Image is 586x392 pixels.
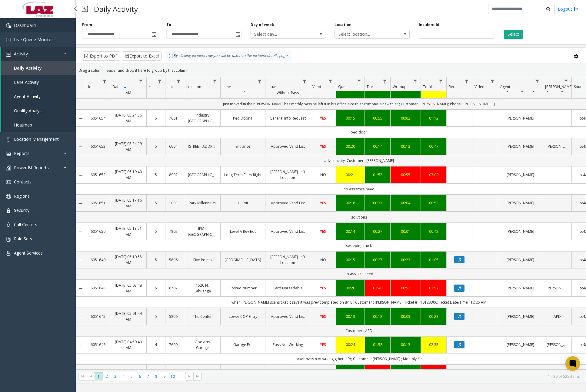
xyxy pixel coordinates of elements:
[320,144,326,149] span: YES
[6,237,11,242] img: 'icon'
[114,367,143,379] a: [DATE] 04:59:06 AM
[314,314,332,319] a: YES
[14,94,41,99] span: Agent Activity
[193,372,201,380] span: Go to the last page
[6,137,11,142] img: 'icon'
[186,84,201,89] span: Location
[76,315,86,319] a: Collapse Details
[177,372,185,380] span: Page 11
[1,61,76,75] a: Daily Activity
[474,84,484,89] span: Video
[320,172,326,177] span: NO
[320,257,326,262] span: NO
[122,51,161,61] button: Export to Excel
[188,226,217,237] a: IPM - [GEOGRAPHIC_DATA]
[169,285,180,291] a: 670796
[368,200,387,206] a: 00:31
[224,143,261,149] a: Entrance
[368,314,387,319] div: 00:12
[269,285,306,291] a: Card Unreadable
[1,89,76,104] a: Agent Activity
[314,172,332,178] a: NO
[301,77,309,85] a: Issue Filter Menu
[150,285,161,291] a: 5
[224,229,261,234] a: Level A Rev Exit
[269,229,306,234] a: Approved Vend List
[6,52,11,57] img: 'icon'
[76,65,586,76] div: Drag a column header and drop it here to group by that column
[547,285,568,291] a: [PERSON_NAME]
[223,84,231,89] span: Lane
[150,143,161,149] a: 5
[6,151,11,156] img: 'icon'
[488,77,497,85] a: Video Filter Menu
[175,77,183,85] a: Lot Filter Menu
[169,229,180,234] a: 780289
[355,77,363,85] a: Queue Filter Menu
[224,257,261,263] a: [GEOGRAPHIC_DATA]
[269,254,306,265] a: [PERSON_NAME] Left Location
[340,200,361,206] div: 00:18
[91,2,141,16] h3: Daily Activity
[314,229,332,234] a: YES
[340,143,361,149] a: 00:20
[269,200,306,206] a: Approved Vend List
[269,314,306,319] a: Approved Vend List
[320,314,326,319] span: YES
[545,84,573,89] span: [PERSON_NAME]
[169,257,180,263] a: 580638
[188,282,217,294] a: 1520 N. Cahuenga
[394,314,417,319] a: 00:03
[320,285,326,291] span: YES
[269,342,306,348] a: Pass Not Working
[558,6,578,12] a: Logout
[150,229,161,234] a: 5
[76,77,586,369] div: Data table
[419,22,439,28] label: Incident Id
[114,226,143,237] a: [DATE] 05:13:51 AM
[188,200,217,206] a: Park Millennium
[114,282,143,294] a: [DATE] 05:03:48 AM
[169,115,180,121] a: 760133
[89,172,106,178] a: 6051652
[89,257,106,263] a: 6051649
[394,229,417,234] div: 00:01
[425,172,443,178] div: 03:09
[425,314,443,319] a: 00:28
[150,30,157,38] span: Toggle popup
[1,104,76,118] a: Quality Analysis
[114,112,143,124] a: [DATE] 05:24:56 AM
[425,115,443,121] div: 01:12
[314,285,332,291] a: YES
[82,22,92,28] label: From
[14,150,29,156] span: Reports
[224,172,261,178] a: Long Term Entry Right
[76,201,86,206] a: Collapse Details
[150,172,161,178] a: 5
[312,84,321,89] span: Vend
[394,342,417,348] div: 00:13
[340,257,361,263] a: 00:15
[235,30,241,38] span: Toggle popup
[103,372,111,380] span: Page 2
[425,200,443,206] a: 00:53
[320,229,326,234] span: YES
[425,342,443,348] a: 02:35
[394,143,417,149] a: 00:13
[326,77,335,85] a: Vend Filter Menu
[114,169,143,180] a: [DATE] 05:19:40 AM
[14,222,37,227] span: Call Centers
[394,172,417,178] a: 00:55
[368,342,387,348] div: 01:58
[340,172,361,178] a: 00:21
[144,372,152,380] span: Page 7
[574,6,578,12] img: logout
[111,372,119,380] span: Page 3
[168,54,173,58] img: infoIcon.svg
[14,250,43,256] span: Agent Services
[340,285,361,291] div: 00:20
[502,172,539,178] a: [PERSON_NAME]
